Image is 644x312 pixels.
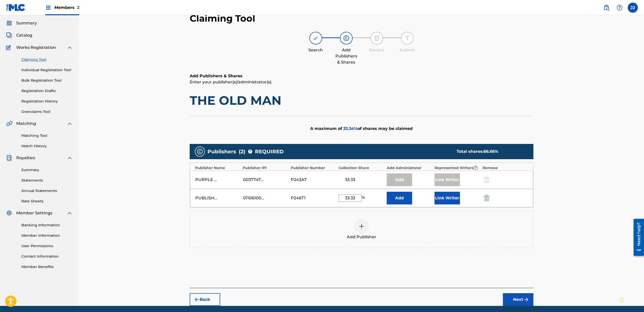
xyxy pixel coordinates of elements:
div: Add Administrator [387,165,432,171]
a: Bulk Registration Tool [21,78,73,83]
div: Add Publishers & Shares [334,47,359,65]
a: Match History [21,143,73,149]
div: Collection Share [339,165,384,171]
div: Publisher Number [291,165,336,171]
img: step indicator icon for Add Publishers & Shares [343,35,349,41]
a: Matching Tool [21,133,73,138]
span: ? [474,166,478,170]
iframe: Chat Widget [619,288,644,312]
div: User Menu [628,3,638,13]
button: Add [387,192,412,204]
h2: Claiming Tool [190,13,255,24]
button: Back [190,293,220,306]
img: expand [67,121,73,127]
div: Help [615,3,625,13]
img: search [603,5,609,11]
img: step indicator icon for Search [313,35,319,41]
a: Member Benefits [21,264,73,270]
div: Search [303,47,328,53]
span: Add Publisher [347,234,376,240]
p: Enter your publisher(s)/administrator(s). [190,79,533,85]
div: Drag [620,293,623,308]
a: User Permissions [21,243,73,249]
span: Member Settings [16,210,52,216]
a: Registration Drafts [21,88,73,94]
span: Matching [16,121,36,127]
img: f7272a7cc735f4ea7f67.svg [523,296,529,303]
img: expand [67,210,73,216]
a: Registration History [21,99,73,104]
span: Works Registration [16,44,56,51]
span: % [362,195,366,202]
span: Members [54,5,79,10]
a: Rate Sheets [21,199,73,204]
span: Royalties [16,155,35,161]
div: A maximum of of shares may be claimed [190,116,533,141]
img: Royalties [6,155,12,161]
img: expand [67,155,73,161]
div: Total shares: [457,148,523,155]
img: step indicator icon for Review [374,35,380,41]
img: Catalog [6,32,12,38]
a: Banking Information [21,222,73,228]
a: Overclaims Tool [21,109,73,114]
img: expand [67,44,73,51]
h6: Add Publishers & Shares [190,73,533,79]
span: 66.66 % [484,149,498,154]
div: Submit [395,47,420,53]
a: Member Information [21,233,73,238]
img: Top Rightsholders [45,5,51,11]
span: 2 [77,5,79,10]
iframe: Resource Center [630,217,644,258]
a: Contact Information [21,254,73,259]
img: publishers [197,148,203,155]
a: Claiming Tool [21,57,73,62]
img: Summary [6,20,12,26]
img: Matching [6,121,12,127]
span: Catalog [16,32,32,38]
h1: THE OLD MAN [190,93,533,108]
a: Summary [21,167,73,173]
div: Represented Writers [435,165,480,171]
span: ( 2 ) [239,148,245,155]
a: CatalogCatalog [6,32,32,38]
img: add [358,223,365,229]
a: Individual Registration Tool [21,67,73,73]
span: Publishers [207,148,236,155]
a: Annual Statements [21,188,73,194]
img: step indicator icon for Submit [404,35,410,41]
img: 7ee5dd4eb1f8a8e3ef2f.svg [194,296,200,303]
div: Publisher IPI [243,165,288,171]
button: Next [503,293,533,306]
img: 12a2ab48e56ec057fbd8.svg [484,195,489,201]
a: Public Search [601,3,611,13]
span: Summary [16,20,37,26]
a: Statements [21,178,73,183]
button: Link Writer [435,192,460,204]
a: SummarySummary [6,20,37,26]
div: Review [364,47,390,53]
span: ? [248,150,252,154]
span: 33.34 % [343,126,357,131]
span: REQUIRED [255,148,284,155]
img: Works Registration [6,44,13,51]
div: Remove [483,165,528,171]
img: help [617,5,623,11]
img: MLC Logo [6,4,26,11]
img: Member Settings [6,210,12,216]
div: Publisher Name [195,165,241,171]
